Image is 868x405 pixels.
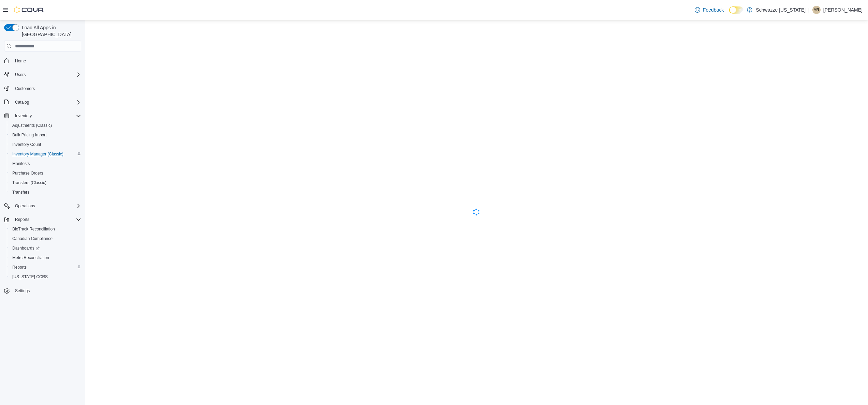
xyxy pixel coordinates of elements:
[12,274,48,280] span: [US_STATE] CCRS
[12,161,30,166] span: Manifests
[12,85,38,93] a: Customers
[1,111,84,121] button: Inventory
[7,187,84,197] button: Transfers
[10,140,81,149] span: Inventory Count
[12,112,81,120] span: Inventory
[7,121,84,130] button: Adjustments (Classic)
[10,188,81,196] span: Transfers
[10,160,81,168] span: Manifests
[15,100,29,105] span: Catalog
[7,168,84,178] button: Purchase Orders
[12,215,81,224] span: Reports
[10,225,58,233] a: BioTrack Reconciliation
[7,243,84,253] a: Dashboards
[7,224,84,234] button: BioTrack Reconciliation
[15,72,26,77] span: Users
[10,121,55,130] a: Adjustments (Classic)
[12,255,49,260] span: Metrc Reconciliation
[15,203,35,209] span: Operations
[15,58,26,64] span: Home
[7,159,84,168] button: Manifests
[692,3,726,17] a: Feedback
[814,6,820,14] span: AR
[12,56,81,65] span: Home
[12,84,81,93] span: Customers
[10,235,55,243] a: Canadian Compliance
[15,86,35,91] span: Customers
[1,84,84,93] button: Customers
[1,56,84,65] button: Home
[12,226,55,232] span: BioTrack Reconciliation
[10,140,44,149] a: Inventory Count
[10,179,81,187] span: Transfers (Classic)
[12,98,32,106] button: Catalog
[7,140,84,149] button: Inventory Count
[12,190,29,195] span: Transfers
[10,273,50,281] a: [US_STATE] CCRS
[10,244,81,252] span: Dashboards
[12,170,43,176] span: Purchase Orders
[823,6,863,14] p: [PERSON_NAME]
[10,244,42,252] a: Dashboards
[15,113,32,119] span: Inventory
[12,71,28,79] button: Users
[12,236,53,241] span: Canadian Compliance
[10,131,81,139] span: Bulk Pricing Import
[10,188,32,196] a: Transfers
[12,286,81,295] span: Settings
[12,98,81,106] span: Catalog
[10,160,32,168] a: Manifests
[10,169,46,177] a: Purchase Orders
[10,273,81,281] span: Washington CCRS
[7,130,84,140] button: Bulk Pricing Import
[12,112,34,120] button: Inventory
[12,245,40,251] span: Dashboards
[15,217,29,222] span: Reports
[1,215,84,224] button: Reports
[10,235,81,243] span: Canadian Compliance
[10,131,49,139] a: Bulk Pricing Import
[812,6,821,14] div: Austin Ronningen
[7,178,84,187] button: Transfers (Classic)
[12,123,52,128] span: Adjustments (Classic)
[756,6,806,14] p: Schwazze [US_STATE]
[12,215,32,224] button: Reports
[19,24,81,38] span: Load All Apps in [GEOGRAPHIC_DATA]
[12,142,41,147] span: Inventory Count
[703,6,724,13] span: Feedback
[12,265,27,270] span: Reports
[7,234,84,243] button: Canadian Compliance
[10,254,81,262] span: Metrc Reconciliation
[12,151,63,157] span: Inventory Manager (Classic)
[10,150,66,158] a: Inventory Manager (Classic)
[10,225,81,233] span: BioTrack Reconciliation
[7,272,84,282] button: [US_STATE] CCRS
[10,121,81,130] span: Adjustments (Classic)
[1,97,84,107] button: Catalog
[10,263,29,271] a: Reports
[1,201,84,211] button: Operations
[1,286,84,296] button: Settings
[12,132,47,138] span: Bulk Pricing Import
[12,202,38,210] button: Operations
[7,262,84,272] button: Reports
[10,150,81,158] span: Inventory Manager (Classic)
[7,253,84,262] button: Metrc Reconciliation
[7,149,84,159] button: Inventory Manager (Classic)
[12,202,81,210] span: Operations
[14,6,44,13] img: Cova
[12,71,81,79] span: Users
[10,169,81,177] span: Purchase Orders
[12,57,29,65] a: Home
[4,53,81,313] nav: Complex example
[15,288,30,294] span: Settings
[12,287,32,295] a: Settings
[10,263,81,271] span: Reports
[12,180,46,185] span: Transfers (Classic)
[729,6,743,14] input: Dark Mode
[808,6,810,14] p: |
[10,179,49,187] a: Transfers (Classic)
[10,254,52,262] a: Metrc Reconciliation
[1,70,84,79] button: Users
